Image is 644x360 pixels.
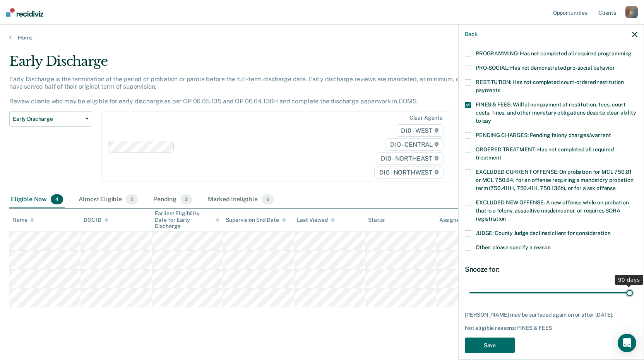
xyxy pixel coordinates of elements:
div: Clear agents [409,115,442,121]
span: 6 [262,194,274,204]
span: 2 [126,194,138,204]
button: Save [465,338,515,353]
span: D10 - CENTRAL [385,138,444,151]
span: 4 [51,194,63,204]
span: EXCLUDED CURRENT OFFENSE: On probation for MCL 750.81 or MCL 750.84, for an offense requiring a m... [476,169,633,191]
a: Home [9,34,635,41]
div: Assigned to [439,217,476,223]
span: RESTITUTION: Has not completed court-ordered restitution payments [476,79,624,93]
div: Status [368,217,385,223]
div: Early Discharge [9,53,492,75]
div: Earliest Eligibility Date for Early Discharge [155,210,220,230]
img: Recidiviz [6,8,43,17]
span: EXCLUDED NEW OFFENSE: A new offense while on probation that is a felony, assaultive misdemeanor, ... [476,199,629,222]
button: Back [465,31,477,38]
div: Last Viewed [297,217,334,223]
div: Not eligible reasons: FINES & FEES [465,325,637,331]
div: DOC ID [84,217,108,223]
span: D10 - NORTHEAST [376,152,444,165]
p: Early Discharge is the termination of the period of probation or parole before the full-term disc... [9,75,490,105]
div: Almost Eligible [77,191,139,208]
div: B [625,6,638,18]
div: Pending [152,191,194,208]
span: JUDGE: County Judge declined client for consideration [476,230,611,236]
div: 90 days [615,275,643,285]
span: Other: please specify a reason [476,244,551,250]
span: D10 - WEST [396,124,444,137]
span: D10 - NORTHWEST [374,166,444,178]
span: Early Discharge [13,116,82,122]
span: FINES & FEES: Willful nonpayment of restitution, fees, court costs, fines, and other monetary obl... [476,101,636,124]
span: PROGRAMMING: Has not completed all required programming [476,50,632,57]
div: Open Intercom Messenger [618,334,636,352]
span: ORDERED TREATMENT: Has not completed all required treatment [476,146,614,161]
div: Snooze for: [465,265,637,274]
div: Eligible Now [9,191,65,208]
div: Supervision End Date [226,217,286,223]
div: Name [12,217,34,223]
div: Marked Ineligible [206,191,276,208]
span: PRO-SOCIAL: Has not demonstrated pro-social behavior [476,65,615,71]
span: 2 [180,194,192,204]
div: [PERSON_NAME] may be surfaced again on or after [DATE]. [465,312,637,318]
span: PENDING CHARGES: Pending felony charges/warrant [476,132,611,138]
